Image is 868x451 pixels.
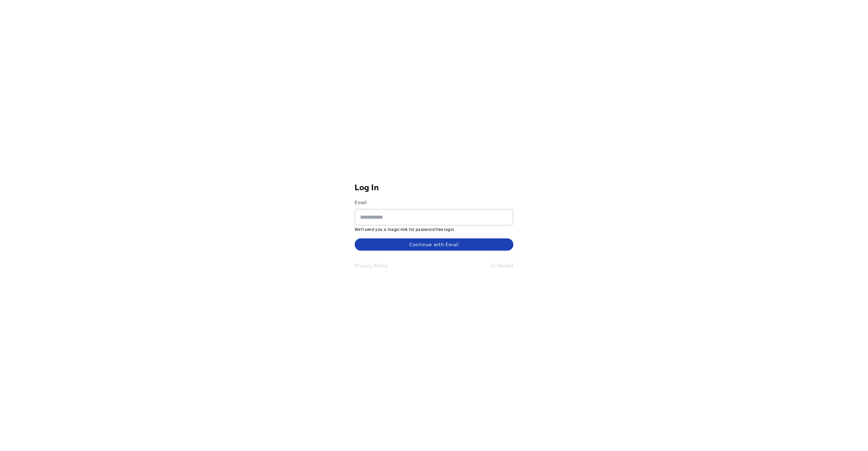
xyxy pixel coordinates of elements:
[409,241,459,248] div: Continue with Email
[355,182,513,193] h1: Log In
[355,238,513,251] button: Continue with Email
[491,261,513,270] button: © Herald
[355,261,388,270] button: Privacy Policy
[355,199,367,205] label: Email
[355,225,509,233] mat-hint: We'll send you a magic-link for password-free login.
